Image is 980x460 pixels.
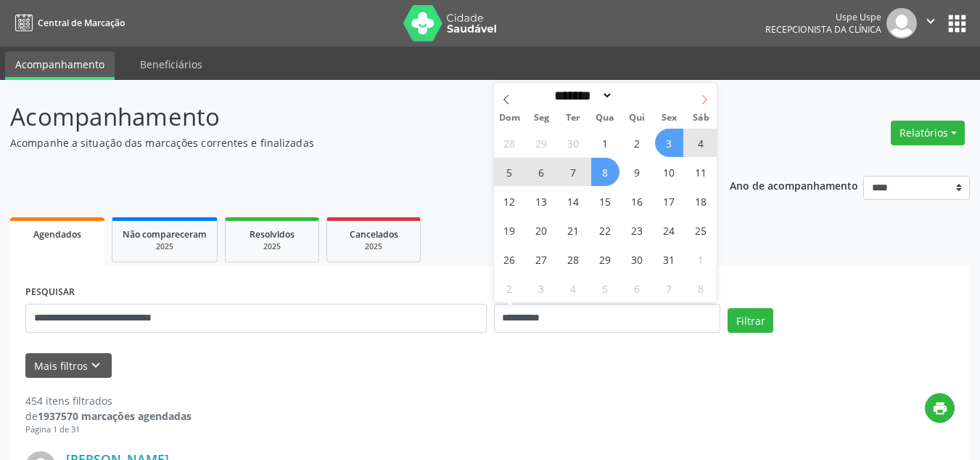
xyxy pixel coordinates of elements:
[613,88,661,103] input: Year
[250,228,295,241] span: Resolvidos
[944,11,970,36] button: apps
[236,241,308,252] div: 2025
[591,158,619,186] span: Outubro 8, 2025
[765,23,881,36] span: Recepcionista da clínica
[525,113,557,123] span: Seg
[591,245,619,273] span: Outubro 29, 2025
[730,176,858,194] p: Ano de acompanhamento
[5,52,115,80] a: Acompanhamento
[559,245,588,273] span: Outubro 28, 2025
[10,11,125,35] a: Central de Marcação
[25,281,75,304] label: PESQUISAR
[687,216,715,244] span: Outubro 25, 2025
[495,187,524,215] span: Outubro 12, 2025
[130,52,213,77] a: Beneficiários
[25,408,192,424] div: de
[25,424,192,436] div: Página 1 de 31
[687,274,715,302] span: Novembro 8, 2025
[559,129,588,157] span: Setembro 30, 2025
[925,393,955,423] button: print
[623,187,651,215] span: Outubro 16, 2025
[123,228,207,241] span: Não compareceram
[621,113,653,123] span: Qui
[591,274,619,302] span: Novembro 5, 2025
[495,129,524,157] span: Setembro 28, 2025
[623,129,651,157] span: Outubro 2, 2025
[495,274,524,302] span: Novembro 2, 2025
[623,216,651,244] span: Outubro 23, 2025
[623,274,651,302] span: Novembro 6, 2025
[25,393,192,408] div: 454 itens filtrados
[687,129,715,157] span: Outubro 4, 2025
[495,158,524,186] span: Outubro 5, 2025
[886,8,917,39] img: img
[527,216,556,244] span: Outubro 20, 2025
[653,113,685,123] span: Sex
[728,308,773,333] button: Filtrar
[685,113,717,123] span: Sáb
[591,216,619,244] span: Outubro 22, 2025
[25,353,112,379] button: Mais filtroskeyboard_arrow_down
[559,158,588,186] span: Outubro 7, 2025
[932,400,948,416] i: print
[917,8,944,39] button: 
[559,274,588,302] span: Novembro 4, 2025
[38,17,125,29] span: Central de Marcação
[687,245,715,273] span: Novembro 1, 2025
[559,187,588,215] span: Outubro 14, 2025
[589,113,621,123] span: Qua
[623,245,651,273] span: Outubro 30, 2025
[350,228,398,241] span: Cancelados
[891,121,965,145] button: Relatórios
[10,135,682,150] p: Acompanhe a situação das marcações correntes e finalizadas
[591,187,619,215] span: Outubro 15, 2025
[655,216,683,244] span: Outubro 24, 2025
[38,409,192,423] strong: 1937570 marcações agendadas
[655,187,683,215] span: Outubro 17, 2025
[655,129,683,157] span: Outubro 3, 2025
[123,241,207,252] div: 2025
[557,113,589,123] span: Ter
[10,99,682,135] p: Acompanhamento
[527,274,556,302] span: Novembro 3, 2025
[527,158,556,186] span: Outubro 6, 2025
[687,187,715,215] span: Outubro 18, 2025
[591,129,619,157] span: Outubro 1, 2025
[765,11,881,23] div: Uspe Uspe
[527,187,556,215] span: Outubro 13, 2025
[655,245,683,273] span: Outubro 31, 2025
[623,158,651,186] span: Outubro 9, 2025
[33,228,81,241] span: Agendados
[687,158,715,186] span: Outubro 11, 2025
[923,13,939,29] i: 
[495,216,524,244] span: Outubro 19, 2025
[550,88,614,103] select: Month
[494,113,526,123] span: Dom
[337,241,410,252] div: 2025
[495,245,524,273] span: Outubro 26, 2025
[527,129,556,157] span: Setembro 29, 2025
[527,245,556,273] span: Outubro 27, 2025
[88,358,104,374] i: keyboard_arrow_down
[655,158,683,186] span: Outubro 10, 2025
[559,216,588,244] span: Outubro 21, 2025
[655,274,683,302] span: Novembro 7, 2025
